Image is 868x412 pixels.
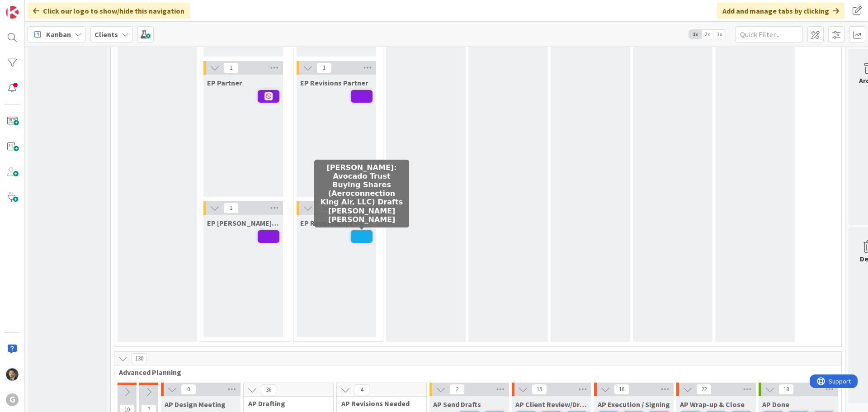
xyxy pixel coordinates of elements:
span: AP Done [762,400,789,409]
span: 4 [354,384,369,395]
div: Add and manage tabs by clicking [717,3,844,19]
span: EP Partner [207,78,242,87]
span: 2x [701,30,713,39]
span: 18 [778,384,794,395]
span: 22 [696,384,712,395]
span: AP Client Review/Draft Review Meeting [515,400,588,409]
span: 1 [316,62,332,73]
div: G [6,393,19,406]
img: Visit kanbanzone.com [6,6,19,19]
div: Click our logo to show/hide this navigation [28,3,190,19]
span: Advanced Planning [119,368,830,377]
img: CG [6,368,19,381]
span: 36 [261,384,276,395]
span: 15 [532,384,547,395]
span: AP Send Drafts [433,400,481,409]
span: 130 [132,353,147,364]
span: 2 [449,384,465,395]
span: AP Revisions Needed [341,399,415,408]
span: EP Revisions Brad/Jonas [300,218,373,227]
span: 16 [614,384,629,395]
span: AP Wrap-up & Close [680,400,745,409]
span: Support [19,1,41,12]
span: 0 [181,384,196,395]
b: Clients [94,30,118,39]
span: 1 [223,62,239,73]
span: 1x [689,30,701,39]
h5: [PERSON_NAME]: Avocado Trust Buying Shares (Aeroconnection King Air, LLC) Drafts [PERSON_NAME] [P... [318,163,406,224]
input: Quick Filter... [735,26,803,43]
span: EP Brad/Jonas [207,218,279,227]
span: 3x [713,30,726,39]
span: EP Revisions Partner [300,78,368,87]
span: AP Execution / Signing [598,400,670,409]
span: AP Design Meeting [165,400,226,409]
span: AP Drafting [248,399,322,408]
span: 1 [223,203,239,213]
span: Kanban [46,29,71,40]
